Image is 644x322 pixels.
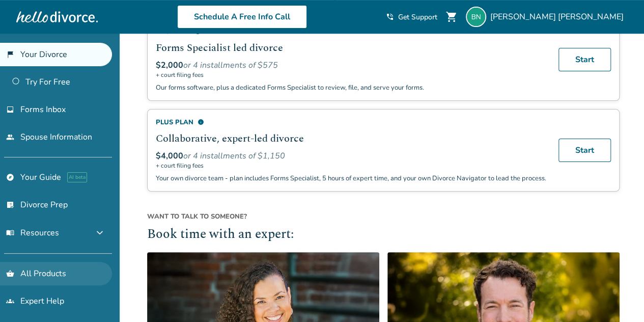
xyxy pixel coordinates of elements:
span: + court filing fees [156,162,546,170]
a: Schedule A Free Info Call [177,5,307,29]
span: Get Support [398,12,437,22]
img: gr8brittonnux@gmail.com [466,7,486,27]
h2: Collaborative, expert-led divorce [156,131,546,146]
div: or 4 installments of $575 [156,60,546,71]
span: Resources [6,227,59,238]
span: people [6,133,14,141]
p: Our forms software, plus a dedicated Forms Specialist to review, file, and serve your forms. [156,83,546,92]
span: shopping_basket [6,270,14,278]
span: $4,000 [156,150,183,162]
span: menu_book [6,229,14,237]
span: shopping_cart [445,11,458,23]
span: + court filing fees [156,71,546,79]
span: [PERSON_NAME] [PERSON_NAME] [490,11,628,22]
span: expand_more [94,227,106,239]
div: or 4 installments of $1,150 [156,150,546,162]
span: groups [6,297,14,305]
div: Plus Plan [156,118,546,127]
a: Start [558,48,611,71]
span: info [198,119,204,125]
span: explore [6,173,14,181]
h2: Book time with an expert: [147,225,620,245]
span: inbox [6,105,14,114]
span: Forms Inbox [20,104,66,115]
a: phone_in_talkGet Support [386,12,437,22]
span: Want to talk to someone? [147,212,620,221]
p: Your own divorce team - plan includes Forms Specialist, 5 hours of expert time, and your own Divo... [156,174,546,183]
span: list_alt_check [6,201,14,209]
span: phone_in_talk [386,13,394,21]
span: AI beta [67,172,87,182]
a: Start [558,139,611,162]
iframe: Chat Widget [593,273,644,322]
span: flag_2 [6,50,14,59]
h2: Forms Specialist led divorce [156,40,546,56]
span: $2,000 [156,60,183,71]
